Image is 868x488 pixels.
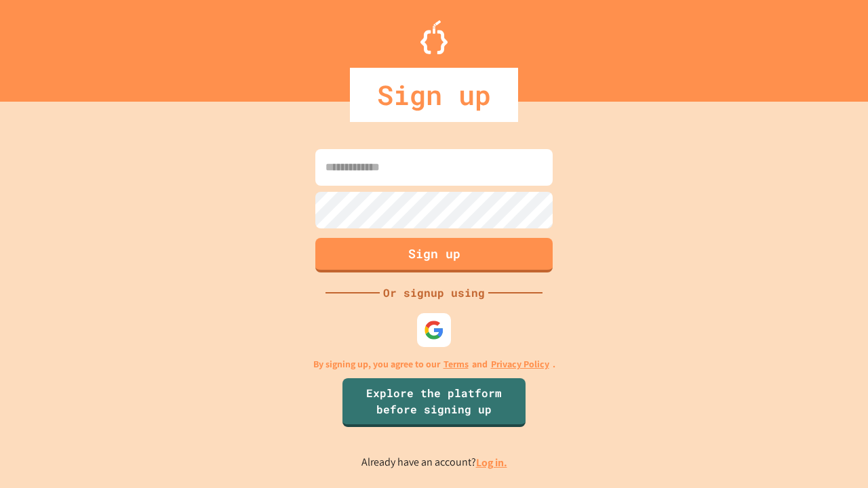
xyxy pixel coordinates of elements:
[491,357,549,371] a: Privacy Policy
[811,434,854,474] iframe: chat widget
[424,320,444,340] img: google-icon.svg
[476,455,507,470] a: Log in.
[342,378,526,427] a: Explore the platform before signing up
[313,357,555,371] p: By signing up, you agree to our and .
[443,357,469,371] a: Terms
[315,238,553,272] button: Sign up
[380,285,488,301] div: Or signup using
[350,68,518,122] div: Sign up
[420,20,448,54] img: Logo.svg
[361,454,507,471] p: Already have an account?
